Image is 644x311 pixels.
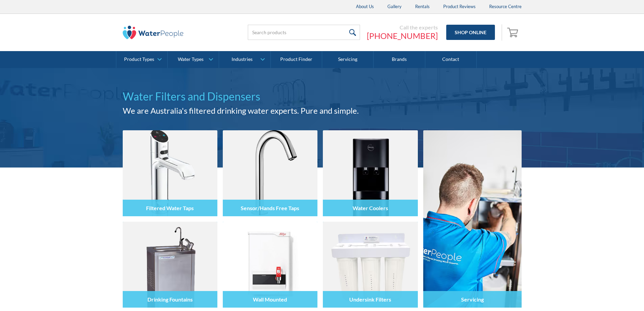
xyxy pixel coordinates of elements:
[505,24,522,41] a: Open empty cart
[223,130,317,216] img: Sensor/Hands Free Taps
[124,57,154,62] div: Product Types
[241,205,299,211] h4: Sensor/Hands Free Taps
[323,222,418,308] img: Undersink Filters
[123,222,217,308] img: Drinking Fountains
[374,51,425,68] a: Brands
[367,31,438,41] a: [PHONE_NUMBER]
[507,27,520,38] img: shopping cart
[223,222,317,308] img: Wall Mounted
[147,296,193,303] h4: Drinking Fountains
[178,57,204,62] div: Water Types
[323,130,418,216] img: Water Coolers
[253,296,287,303] h4: Wall Mounted
[349,296,391,303] h4: Undersink Filters
[322,51,374,68] a: Servicing
[461,296,484,303] h4: Servicing
[116,51,167,68] a: Product Types
[232,57,253,62] div: Industries
[123,130,217,216] img: Filtered Water Taps
[271,51,322,68] a: Product Finder
[425,51,477,68] a: Contact
[123,26,184,39] img: The Water People
[219,51,270,68] a: Industries
[423,130,522,308] a: Servicing
[353,205,388,211] h4: Water Coolers
[446,25,495,40] a: Shop Online
[248,25,360,40] input: Search products
[146,205,194,211] h4: Filtered Water Taps
[367,24,438,31] div: Call the experts
[168,51,219,68] a: Water Types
